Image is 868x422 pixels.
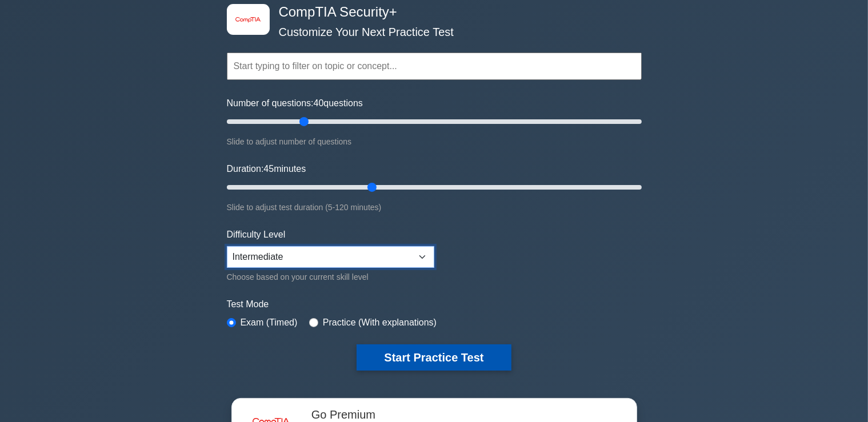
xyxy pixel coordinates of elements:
[227,53,642,80] input: Start typing to filter on topic or concept...
[263,164,274,174] span: 45
[314,98,324,108] span: 40
[227,200,642,214] div: Slide to adjust test duration (5-120 minutes)
[274,4,586,21] h4: CompTIA Security+
[227,228,286,242] label: Difficulty Level
[227,162,306,176] label: Duration: minutes
[227,97,363,110] label: Number of questions: questions
[227,270,434,284] div: Choose based on your current skill level
[241,316,298,329] label: Exam (Timed)
[357,344,511,371] button: Start Practice Test
[227,298,642,311] label: Test Mode
[227,135,642,148] div: Slide to adjust number of questions
[323,316,437,329] label: Practice (With explanations)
